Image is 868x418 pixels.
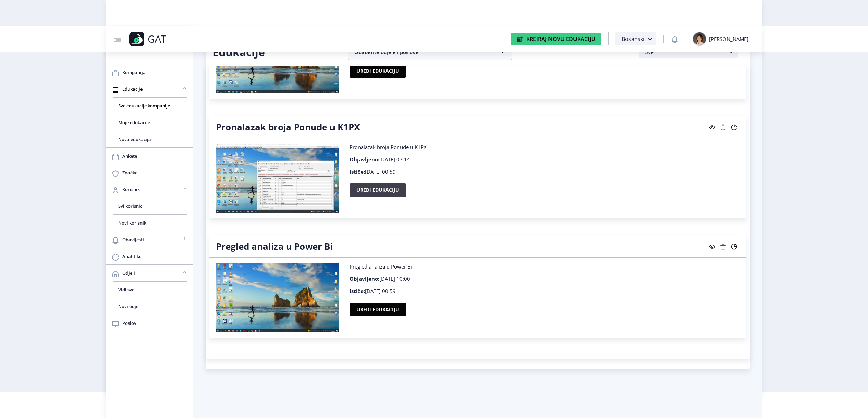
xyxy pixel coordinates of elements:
span: Značke [122,169,188,177]
button: Bosanski [615,32,656,45]
span: Poslovi [122,319,188,327]
button: Uredi edukaciju [350,183,406,197]
a: Vidi sve [113,282,187,298]
span: Ankete [122,152,188,160]
p: Pronalazak broja Ponude u K1PX [350,144,740,150]
span: Nova edukacija [118,135,181,143]
span: Moje edukacije [118,118,181,127]
b: Ističe: [350,288,365,294]
a: Kompanija [106,64,193,81]
a: Svi korisnici [113,198,187,214]
img: Pregled analiza u Power Bi [216,263,339,332]
span: Novi odjel [118,302,181,311]
b: Objavljeno: [350,156,379,163]
span: Kompanija [122,68,188,76]
div: [PERSON_NAME] [709,35,748,42]
a: Poslovi [106,315,193,331]
b: Ističe: [350,168,365,175]
span: Sve edukacije kompanije [118,102,181,110]
span: Odjeli [122,269,181,277]
h4: Pronalazak broja Ponude u K1PX [216,121,360,132]
nb-accordion-item-header: Odaberite odjele i poslove [348,44,512,60]
span: Edukacije [122,85,181,93]
a: Analitike [106,248,193,264]
h4: Pregled analiza u Power Bi [216,241,333,252]
a: Obavijesti [106,231,193,248]
span: Novi korisnik [118,219,181,227]
img: create-new-education-icon.svg [517,36,523,42]
span: Obavijesti [122,235,181,244]
button: Uredi edukaciju [350,303,406,316]
a: Značke [106,164,193,181]
a: Sve edukacije kompanije [113,98,187,114]
p: [DATE] 00:59 [350,168,740,175]
span: Analitike [122,252,188,260]
p: [DATE] 00:59 [350,288,740,294]
button: Uredi edukaciju [350,64,406,78]
a: Ankete [106,148,193,164]
button: Kreiraj Novu Edukaciju [511,33,601,45]
p: [DATE] 07:14 [350,156,740,163]
span: Svi korisnici [118,202,181,210]
p: Pregled analiza u Power Bi [350,263,740,270]
a: Edukacije [106,81,193,97]
span: Korisnik [122,185,181,193]
span: Vidi sve [118,286,181,294]
p: GAT [148,35,166,42]
a: Novi odjel [113,298,187,315]
b: Objavljeno: [350,275,379,282]
a: GAT [129,32,210,46]
img: Pronalazak broja Ponude u K1PX [216,144,339,213]
a: Moje edukacije [113,114,187,131]
a: Odjeli [106,265,193,281]
button: Sve [639,45,738,58]
a: Korisnik [106,181,193,198]
a: Novi korisnik [113,215,187,231]
h2: Edukacije [213,45,338,59]
p: [DATE] 10:00 [350,275,740,282]
a: Nova edukacija [113,131,187,147]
